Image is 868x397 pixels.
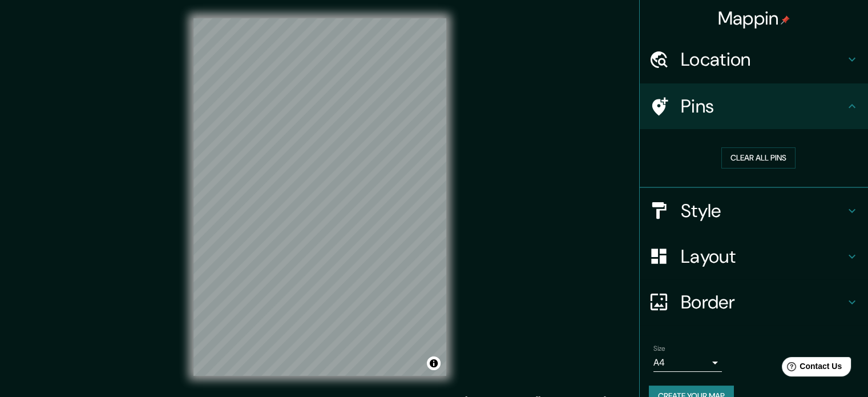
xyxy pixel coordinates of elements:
h4: Border [681,291,845,314]
button: Toggle attribution [427,356,441,370]
h4: Mappin [718,7,790,30]
label: Size [653,343,665,353]
div: Location [640,37,868,82]
h4: Layout [681,245,845,268]
h4: Pins [681,95,845,118]
iframe: Help widget launcher [766,352,855,384]
div: Pins [640,83,868,129]
div: Style [640,188,868,234]
canvas: Map [193,18,446,376]
h4: Location [681,48,845,71]
div: A4 [653,354,722,372]
div: Border [640,279,868,325]
h4: Style [681,199,845,222]
button: Clear all pins [721,147,796,169]
img: pin-icon.png [781,15,790,25]
div: Layout [640,234,868,279]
